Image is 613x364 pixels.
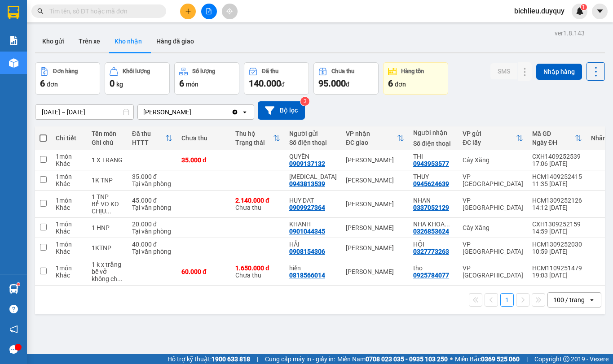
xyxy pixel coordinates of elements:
[235,130,273,137] div: Thu hộ
[9,36,18,45] img: solution-icon
[582,4,585,10] span: 1
[56,153,83,160] div: 1 món
[532,272,582,279] div: 19:03 [DATE]
[395,81,406,88] span: đơn
[413,129,454,136] div: Người nhận
[289,228,325,235] div: 0901044345
[289,264,337,272] div: hiền
[413,241,454,248] div: HỘI
[8,6,19,19] img: logo-vxr
[532,241,582,248] div: HCM1309252030
[450,357,453,361] span: ⚪️
[106,208,111,215] span: ...
[445,221,450,228] span: ...
[92,177,123,184] div: 1K TNP
[463,173,523,187] div: VP [GEOGRAPHIC_DATA]
[413,228,449,235] div: 0326853624
[596,7,604,15] span: caret-down
[107,30,149,52] button: Kho nhận
[346,244,404,251] div: [PERSON_NAME]
[289,139,337,146] div: Số điện thoại
[53,68,78,74] div: Đơn hàng
[257,354,258,364] span: |
[123,68,150,74] div: Khối lượng
[563,356,569,362] span: copyright
[235,197,280,204] div: 2.140.000 đ
[262,68,278,74] div: Đã thu
[186,81,198,88] span: món
[56,272,83,279] div: Khác
[463,241,523,255] div: VP [GEOGRAPHIC_DATA]
[35,62,100,95] button: Đơn hàng6đơn
[117,275,123,282] span: ...
[532,130,575,137] div: Mã GD
[235,197,280,211] div: Chưa thu
[313,62,379,95] button: Chưa thu95.000đ
[532,248,582,255] div: 10:59 [DATE]
[401,68,424,74] div: Hàng tồn
[181,156,226,164] div: 35.000 đ
[341,126,409,150] th: Toggle SortBy
[71,30,107,52] button: Trên xe
[226,8,233,14] span: aim
[56,264,83,272] div: 1 món
[128,126,177,150] th: Toggle SortBy
[532,228,582,235] div: 14:59 [DATE]
[92,244,123,251] div: 1KTNP
[536,64,582,80] button: Nhập hàng
[180,4,196,19] button: plus
[383,62,448,95] button: Hàng tồn6đơn
[92,224,123,231] div: 1 HNP
[92,268,123,282] div: bể vở không chịu trách nhiệm
[201,4,217,19] button: file-add
[168,354,250,364] span: Hỗ trợ kỹ thuật:
[258,101,305,120] button: Bộ lọc
[92,261,123,268] div: 1 k x trắng
[174,62,239,95] button: Số lượng6món
[532,139,575,146] div: Ngày ĐH
[413,264,454,272] div: tho
[192,108,193,117] input: Selected Vĩnh Kim.
[185,8,191,14] span: plus
[56,180,83,187] div: Khác
[528,126,587,150] th: Toggle SortBy
[56,134,83,142] div: Chi tiết
[181,268,226,275] div: 60.000 đ
[413,153,454,160] div: THI
[132,248,172,255] div: Tại văn phòng
[40,78,45,89] span: 6
[132,221,172,228] div: 20.000 đ
[413,140,454,147] div: Số điện thoại
[265,354,335,364] span: Cung cấp máy in - giấy in:
[346,156,404,164] div: [PERSON_NAME]
[289,153,337,160] div: QUYÊN
[49,6,155,16] input: Tìm tên, số ĐT hoặc mã đơn
[132,130,165,137] div: Đã thu
[231,108,238,116] svg: Clear value
[463,130,516,137] div: VP gửi
[500,293,514,307] button: 1
[346,81,349,88] span: đ
[56,228,83,235] div: Khác
[110,78,115,89] span: 0
[9,325,18,334] span: notification
[318,78,346,89] span: 95.000
[337,354,448,364] span: Miền Nam
[132,228,172,235] div: Tại văn phòng
[289,272,325,279] div: 0818566014
[9,284,18,294] img: warehouse-icon
[56,160,83,167] div: Khác
[56,241,83,248] div: 1 món
[143,108,191,117] div: [PERSON_NAME]
[463,139,516,146] div: ĐC lấy
[9,58,18,68] img: warehouse-icon
[413,221,454,228] div: NHA KHOA VK
[47,81,58,88] span: đơn
[92,193,123,200] div: 1 TNP
[56,221,83,228] div: 1 món
[481,355,520,363] strong: 0369 525 060
[532,264,582,272] div: HCM1109251479
[35,30,71,52] button: Kho gửi
[532,197,582,204] div: HCM1309252126
[105,62,170,95] button: Khối lượng0kg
